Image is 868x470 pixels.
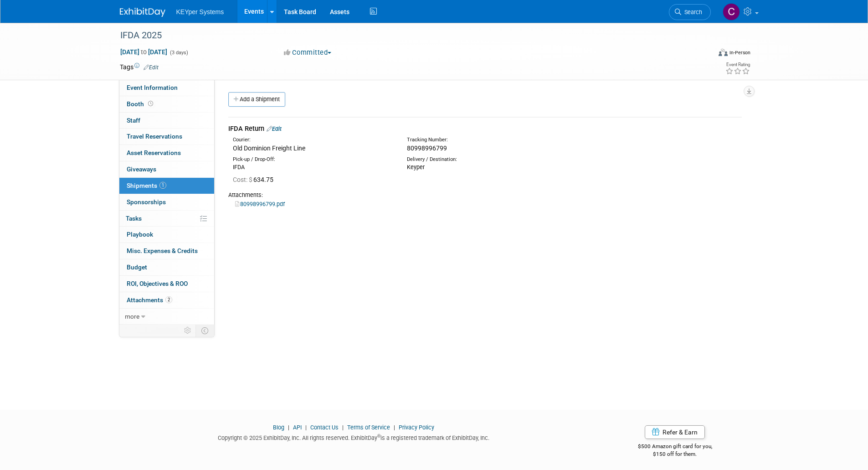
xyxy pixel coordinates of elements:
[127,247,198,254] span: Misc. Expenses & Credits
[347,424,390,431] a: Terms of Service
[120,48,168,56] span: [DATE] [DATE]
[233,144,393,153] div: Old Dominion Freight Line
[407,163,567,171] div: Keyper
[235,201,285,207] a: 80998996799.pdf
[120,432,588,442] div: Copyright © 2025 ExhibitDay, Inc. All rights reserved. ExhibitDay is a registered trademark of Ex...
[127,296,172,304] span: Attachments
[119,178,214,194] a: Shipments1
[169,50,188,56] span: (3 days)
[233,136,393,144] div: Courier:
[139,48,148,56] span: to
[119,309,214,325] a: more
[303,424,309,431] span: |
[180,325,196,336] td: Personalize Event Tab Strip
[127,198,166,206] span: Sponsorships
[119,80,214,96] a: Event Information
[119,96,214,112] a: Booth
[119,113,214,129] a: Staff
[127,84,178,91] span: Event Information
[273,424,284,431] a: Blog
[233,176,277,183] span: 634.75
[228,92,285,107] a: Add a Shipment
[195,325,214,336] td: Toggle Event Tabs
[119,227,214,243] a: Playbook
[127,280,188,287] span: ROI, Objectives & ROO
[119,243,214,259] a: Misc. Expenses & Credits
[233,163,393,171] div: IFDA
[127,133,182,140] span: Travel Reservations
[228,124,742,134] div: IFDA Return
[165,296,172,303] span: 2
[399,424,434,431] a: Privacy Policy
[645,425,705,439] a: Refer & Earn
[127,182,166,189] span: Shipments
[119,129,214,145] a: Travel Reservations
[340,424,346,431] span: |
[310,424,339,431] a: Contact Us
[119,259,214,275] a: Budget
[127,149,181,156] span: Asset Reservations
[119,292,214,308] a: Attachments2
[127,165,156,173] span: Giveaways
[407,136,611,144] div: Tracking Number:
[286,424,292,431] span: |
[146,100,155,107] span: Booth not reserved yet
[601,437,749,458] div: $500 Amazon gift card for you,
[267,125,282,132] a: Edit
[681,9,702,15] span: Search
[117,27,697,44] div: IFDA 2025
[719,49,728,56] img: Format-Inperson.png
[120,62,159,72] td: Tags
[127,263,147,271] span: Budget
[657,47,751,61] div: Event Format
[729,49,750,56] div: In-Person
[144,64,159,71] a: Edit
[119,145,214,161] a: Asset Reservations
[407,145,447,152] span: 80998996799
[233,156,393,163] div: Pick-up / Drop-Off:
[119,276,214,292] a: ROI, Objectives & ROO
[120,8,165,17] img: ExhibitDay
[407,156,567,163] div: Delivery / Destination:
[125,313,139,320] span: more
[176,8,224,15] span: KEYper Systems
[119,194,214,210] a: Sponsorships
[159,182,166,189] span: 1
[601,450,749,458] div: $150 off for them.
[126,215,142,222] span: Tasks
[233,176,253,183] span: Cost: $
[127,117,140,124] span: Staff
[293,424,302,431] a: API
[228,191,742,199] div: Attachments:
[119,161,214,177] a: Giveaways
[723,3,740,21] img: Cameron Baucom
[377,434,380,439] sup: ®
[669,4,711,20] a: Search
[127,231,153,238] span: Playbook
[391,424,397,431] span: |
[725,62,750,67] div: Event Rating
[119,211,214,227] a: Tasks
[281,48,335,57] button: Committed
[127,100,155,108] span: Booth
